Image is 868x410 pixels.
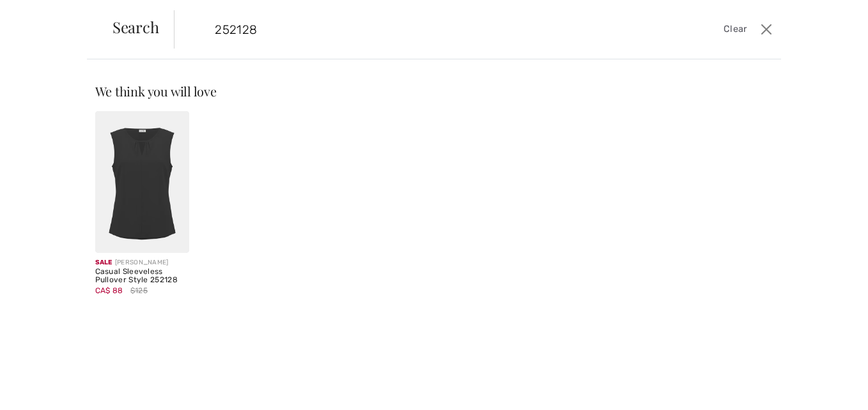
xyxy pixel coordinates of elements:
span: $125 [130,285,148,296]
span: Chat [28,9,54,20]
img: Casual Sleeveless Pullover Style 252128. Apricot [95,111,190,253]
div: Casual Sleeveless Pullover Style 252128 [95,268,190,285]
button: Close [757,19,776,40]
span: Sale [95,259,112,266]
input: TYPE TO SEARCH [205,10,619,49]
div: [PERSON_NAME] [95,258,190,268]
span: CA$ 88 [95,286,123,295]
span: Search [112,19,159,34]
span: We think you will love [95,82,217,100]
span: Clear [724,22,747,36]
